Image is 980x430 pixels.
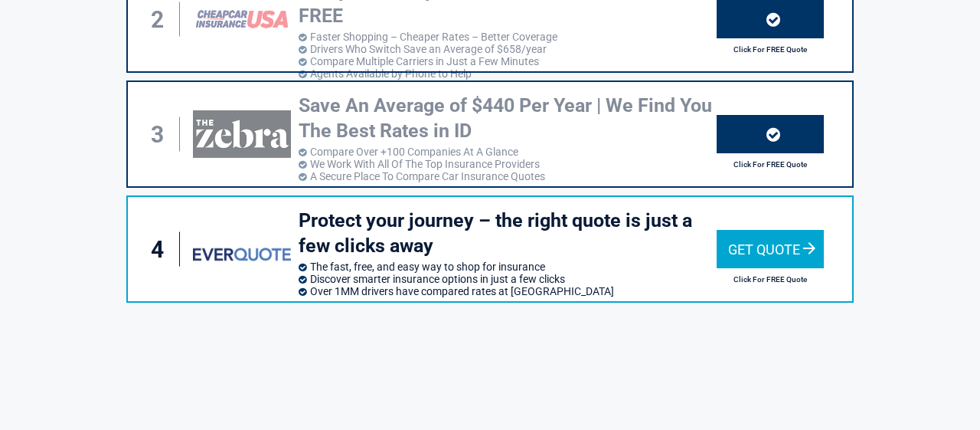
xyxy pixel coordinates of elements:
li: We Work With All Of The Top Insurance Providers [299,158,717,170]
h2: Click For FREE Quote [717,275,824,284]
li: Drivers Who Switch Save an Average of $658/year [299,43,717,55]
li: A Secure Place To Compare Car Insurance Quotes [299,170,717,182]
li: Compare Over +100 Companies At A Glance [299,146,717,158]
li: Agents Available by Phone to Help [299,67,717,80]
div: Get Quote [717,230,824,268]
li: The fast, free, and easy way to shop for insurance [299,261,717,273]
div: 2 [143,2,180,37]
li: Compare Multiple Carriers in Just a Few Minutes [299,55,717,67]
h3: Save An Average of $440 Per Year | We Find You The Best Rates in ID [299,94,717,143]
h2: Click For FREE Quote [717,160,824,169]
li: Discover smarter insurance options in just a few clicks [299,273,717,285]
img: thezebra's logo [193,110,291,158]
div: 4 [143,232,180,267]
li: Over 1MM drivers have compared rates at [GEOGRAPHIC_DATA] [299,285,717,297]
img: everquote's logo [193,248,291,261]
div: 3 [143,117,180,152]
h2: Click For FREE Quote [717,45,824,54]
h3: Protect your journey – the right quote is just a few clicks away [299,208,717,258]
li: Faster Shopping – Cheaper Rates – Better Coverage [299,31,717,43]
